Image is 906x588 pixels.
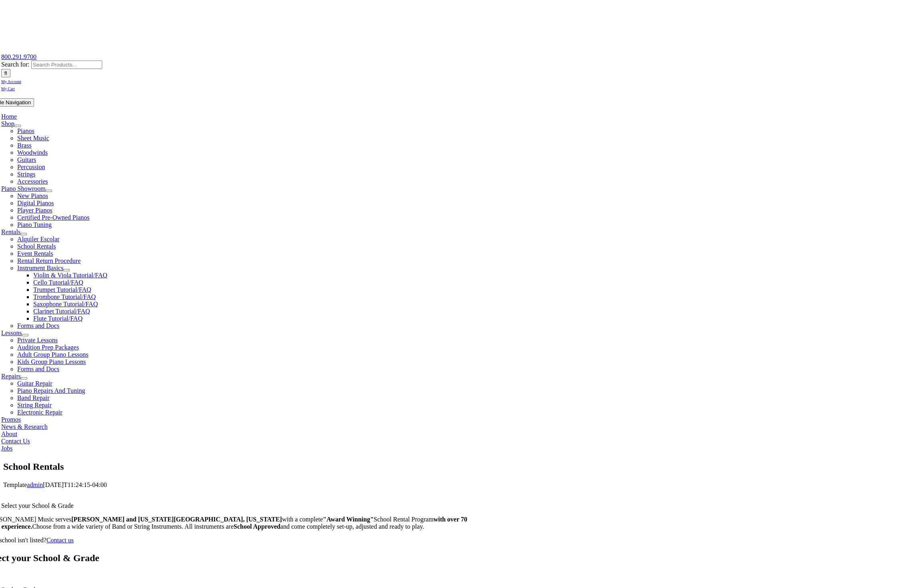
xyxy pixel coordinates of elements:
[3,481,27,488] span: Template
[17,149,48,156] a: Woodwinds
[33,308,90,315] a: Clarinet Tutorial/FAQ
[33,293,96,300] a: Trombone Tutorial/FAQ
[17,322,59,329] span: Forms and Docs
[1,53,36,60] a: 800.291.9700
[17,387,85,394] span: Piano Repairs And Tuning
[33,279,83,286] a: Cello Tutorial/FAQ
[17,337,58,344] span: Private Lessons
[17,380,52,387] a: Guitar Repair
[20,233,27,235] button: Open submenu of Rentals
[43,481,107,488] span: [DATE]T11:24:15-04:00
[63,269,70,271] button: Open submenu of Instrument Basics
[17,257,81,264] a: Rental Return Procedure
[3,460,903,474] h1: School Rentals
[17,221,52,228] a: Piano Tuning
[1,438,30,445] a: Contact Us
[1,113,17,120] a: Home
[1,329,22,336] a: Lessons
[17,394,49,401] a: Band Repair
[17,344,79,351] a: Audition Prep Packages
[17,358,86,365] span: Kids Group Piano Lessons
[17,142,32,149] a: Brass
[17,214,89,221] a: Certified Pre-Owned Pianos
[17,243,56,250] a: School Rentals
[1,416,21,423] a: Promos
[1,373,21,380] a: Repairs
[17,207,52,214] a: Player Pianos
[46,537,74,544] a: Contact us
[1,85,15,91] a: My Cart
[14,125,21,127] button: Open submenu of Shop
[17,178,48,185] a: Accessories
[21,377,27,380] button: Open submenu of Repairs
[31,61,102,69] input: Search Products...
[17,236,59,242] a: Alquiler Escolar
[17,265,63,271] span: Instrument Basics
[323,516,374,523] strong: "Award Winning"
[17,250,53,257] a: Event Rentals
[17,156,36,163] a: Guitars
[17,351,88,358] a: Adult Group Piano Lessons
[1,77,21,84] a: My Account
[1,445,12,452] a: Jobs
[71,516,282,523] strong: [PERSON_NAME] and [US_STATE][GEOGRAPHIC_DATA], [US_STATE]
[17,135,49,141] a: Sheet Music
[33,286,91,293] span: Trumpet Tutorial/FAQ
[1,120,14,127] a: Shop
[17,127,34,134] a: Pianos
[1,430,17,437] a: About
[3,460,903,474] section: Page Title Bar
[17,402,52,408] a: String Repair
[1,185,46,192] span: Piano Showroom
[1,228,20,235] a: Rentals
[33,301,98,307] a: Saxophone Tutorial/FAQ
[1,61,30,68] span: Search for:
[17,171,35,178] a: Strings
[17,409,62,416] a: Electronic Repair
[17,366,59,372] a: Forms and Docs
[33,315,83,322] a: Flute Tutorial/FAQ
[17,192,48,199] a: New Pianos
[33,272,107,279] a: Violin & Viola Tutorial/FAQ
[17,164,45,170] a: Percussion
[1,423,48,430] a: News & Research
[17,200,54,206] a: Digital Pianos
[22,334,28,336] button: Open submenu of Lessons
